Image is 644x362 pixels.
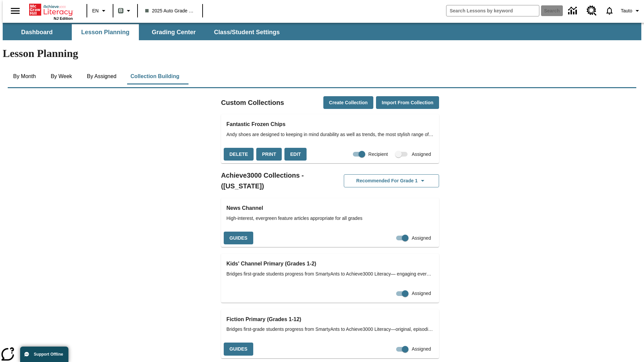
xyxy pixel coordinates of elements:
span: Support Offline [34,352,63,357]
a: Home [29,3,73,16]
button: Boost Class color is gray green. Change class color [115,5,135,17]
button: Print, will open in a new window [256,148,282,161]
button: Edit [284,148,307,161]
button: Import from Collection [376,96,439,109]
span: Assigned [412,290,431,297]
a: Notifications [601,2,618,19]
button: Delete [224,148,254,161]
div: SubNavbar [3,23,641,40]
span: Assigned [412,151,431,158]
span: NJ Edition [54,16,73,20]
button: Create Collection [323,96,373,109]
button: Lesson Planning [72,24,139,40]
button: Grading Center [140,24,207,40]
button: Class/Student Settings [209,24,285,40]
h3: Fiction Primary (Grades 1-12) [226,315,434,324]
span: Recipient [368,151,388,158]
button: Collection Building [125,68,185,84]
span: B [119,6,122,15]
h3: Fantastic Frozen Chips [226,120,434,129]
a: Resource Center, Will open in new tab [583,2,601,20]
button: Recommended for Grade 1 [344,174,439,187]
h3: Kids' Channel Primary (Grades 1-2) [226,259,434,268]
button: Dashboard [3,24,70,40]
span: High-interest, evergreen feature articles appropriate for all grades [226,215,434,222]
button: By Month [8,68,41,84]
a: Data Center [564,2,583,20]
button: Language: EN, Select a language [89,5,111,17]
span: Bridges first-grade students progress from SmartyAnts to Achieve3000 Literacy—original, episodic ... [226,326,434,333]
span: Andy shoes are designed to keeping in mind durability as well as trends, the most stylish range o... [226,131,434,138]
button: By Assigned [82,68,122,84]
h1: Lesson Planning [3,47,641,60]
h2: Achieve3000 Collections - ([US_STATE]) [221,170,330,191]
h2: Custom Collections [221,97,284,108]
input: search field [446,5,539,16]
button: Open side menu [5,1,25,21]
span: Assigned [412,235,431,242]
button: Profile/Settings [618,5,644,17]
div: SubNavbar [3,24,286,40]
div: Home [29,2,73,20]
span: 2025 Auto Grade 1 B [145,7,195,14]
span: EN [92,7,99,14]
button: Guides [224,343,253,356]
span: Bridges first-grade students progress from SmartyAnts to Achieve3000 Literacy— engaging evergreen... [226,270,434,278]
h3: News Channel [226,203,434,213]
button: Guides [224,232,253,245]
span: Tauto [621,7,632,14]
button: Support Offline [20,347,68,362]
span: Assigned [412,346,431,353]
button: By Week [45,68,78,84]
